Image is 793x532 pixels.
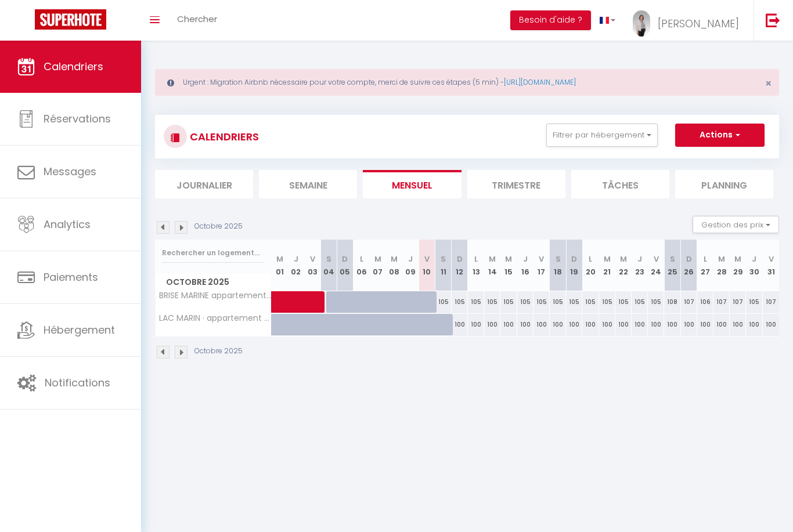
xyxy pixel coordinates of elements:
[294,254,298,265] abbr: J
[648,240,664,291] th: 24
[517,314,534,335] div: 100
[534,314,550,335] div: 100
[763,314,779,335] div: 100
[474,254,478,265] abbr: L
[310,254,315,265] abbr: V
[419,240,435,291] th: 10
[157,314,273,323] span: LAC MARIN · appartement vue magnifique lac parking
[276,254,283,265] abbr: M
[360,254,363,265] abbr: L
[517,291,534,313] div: 105
[44,59,103,74] span: Calendriers
[467,170,565,198] li: Trimestre
[704,254,707,265] abbr: L
[566,291,582,313] div: 105
[632,291,648,313] div: 105
[697,240,713,291] th: 27
[752,254,756,265] abbr: J
[697,291,713,313] div: 106
[746,314,762,335] div: 100
[546,124,658,147] button: Filtrer par hébergement
[523,254,528,265] abbr: J
[654,254,659,265] abbr: V
[615,240,632,291] th: 22
[484,240,500,291] th: 14
[664,314,680,335] div: 100
[648,291,664,313] div: 105
[648,314,664,335] div: 100
[45,375,110,390] span: Notifications
[424,254,430,265] abbr: V
[452,314,468,335] div: 100
[718,254,725,265] abbr: M
[730,291,746,313] div: 107
[675,124,765,147] button: Actions
[633,10,650,37] img: ...
[664,291,680,313] div: 108
[658,16,739,31] span: [PERSON_NAME]
[500,291,517,313] div: 105
[713,314,730,335] div: 100
[484,291,500,313] div: 105
[550,240,566,291] th: 18
[44,164,96,179] span: Messages
[304,240,320,291] th: 03
[44,270,98,284] span: Paiements
[763,291,779,313] div: 107
[599,291,615,313] div: 105
[534,240,550,291] th: 17
[452,291,468,313] div: 105
[370,240,386,291] th: 07
[539,254,544,265] abbr: V
[504,77,576,87] a: [URL][DOMAIN_NAME]
[177,13,217,25] span: Chercher
[457,254,463,265] abbr: D
[769,254,774,265] abbr: V
[556,254,561,265] abbr: S
[730,240,746,291] th: 29
[452,240,468,291] th: 12
[589,254,592,265] abbr: L
[337,240,353,291] th: 05
[468,314,484,335] div: 100
[44,323,115,337] span: Hébergement
[194,346,243,357] p: Octobre 2025
[320,240,337,291] th: 04
[155,69,779,96] div: Urgent : Migration Airbnb nécessaire pour votre compte, merci de suivre ces étapes (5 min) -
[354,240,370,291] th: 06
[599,240,615,291] th: 21
[374,254,381,265] abbr: M
[681,291,697,313] div: 107
[468,240,484,291] th: 13
[582,291,599,313] div: 105
[435,291,452,313] div: 105
[505,254,512,265] abbr: M
[259,170,357,198] li: Semaine
[766,13,780,27] img: logout
[35,9,106,30] img: Super Booking
[550,291,566,313] div: 105
[571,170,669,198] li: Tâches
[604,254,611,265] abbr: M
[187,124,259,150] h3: CALENDRIERS
[44,111,111,126] span: Réservations
[571,254,577,265] abbr: D
[162,243,265,263] input: Rechercher un logement...
[746,240,762,291] th: 30
[288,240,304,291] th: 02
[763,240,779,291] th: 31
[363,170,461,198] li: Mensuel
[468,291,484,313] div: 105
[155,170,253,198] li: Journalier
[675,170,773,198] li: Planning
[746,291,762,313] div: 105
[615,291,632,313] div: 105
[500,240,517,291] th: 15
[637,254,642,265] abbr: J
[582,314,599,335] div: 100
[500,314,517,335] div: 100
[697,314,713,335] div: 100
[713,291,730,313] div: 107
[664,240,680,291] th: 25
[765,76,772,91] span: ×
